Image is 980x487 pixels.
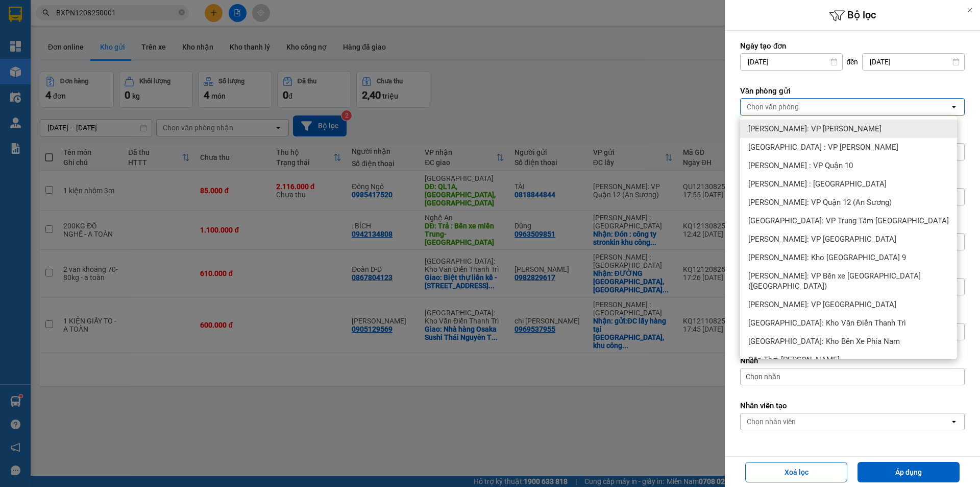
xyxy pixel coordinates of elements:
input: Select a date. [863,54,964,70]
span: [PERSON_NAME]: Kho [GEOGRAPHIC_DATA] 9 [748,252,906,263]
span: [GEOGRAPHIC_DATA]: Kho Bến Xe Phía Nam [748,336,900,346]
span: Cần Thơ: [PERSON_NAME] [748,355,840,365]
span: [GEOGRAPHIC_DATA]: Kho Văn Điển Thanh Trì [748,318,906,328]
label: Văn phòng gửi [740,86,965,96]
span: [GEOGRAPHIC_DATA] : VP [PERSON_NAME] [748,142,898,152]
h6: Bộ lọc [725,8,980,24]
span: [PERSON_NAME]: VP [GEOGRAPHIC_DATA] [748,234,896,244]
span: [PERSON_NAME] : [GEOGRAPHIC_DATA] [748,179,887,189]
span: đến [847,57,859,67]
input: Select a date. [741,54,842,70]
span: [PERSON_NAME]: VP Quận 12 (An Sương) [748,197,892,207]
span: [PERSON_NAME] : VP Quận 10 [748,160,853,171]
span: [GEOGRAPHIC_DATA]: VP Trung Tâm [GEOGRAPHIC_DATA] [748,216,949,226]
button: Áp dụng [857,462,960,482]
svg: open [950,418,958,426]
span: [PERSON_NAME]: VP [GEOGRAPHIC_DATA] [748,299,896,310]
label: Ngày tạo đơn [740,41,965,51]
button: Xoá lọc [745,462,847,482]
span: Chọn nhãn [746,372,780,382]
span: [PERSON_NAME]: VP [PERSON_NAME] [748,124,881,134]
ul: Menu [740,115,957,359]
div: Chọn nhân viên [747,416,796,427]
svg: open [950,103,958,111]
div: Chọn văn phòng [747,102,799,112]
label: Nhãn [740,356,965,366]
label: Nhân viên tạo [740,401,965,411]
span: [PERSON_NAME]: VP Bến xe [GEOGRAPHIC_DATA] ([GEOGRAPHIC_DATA]) [748,271,953,291]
